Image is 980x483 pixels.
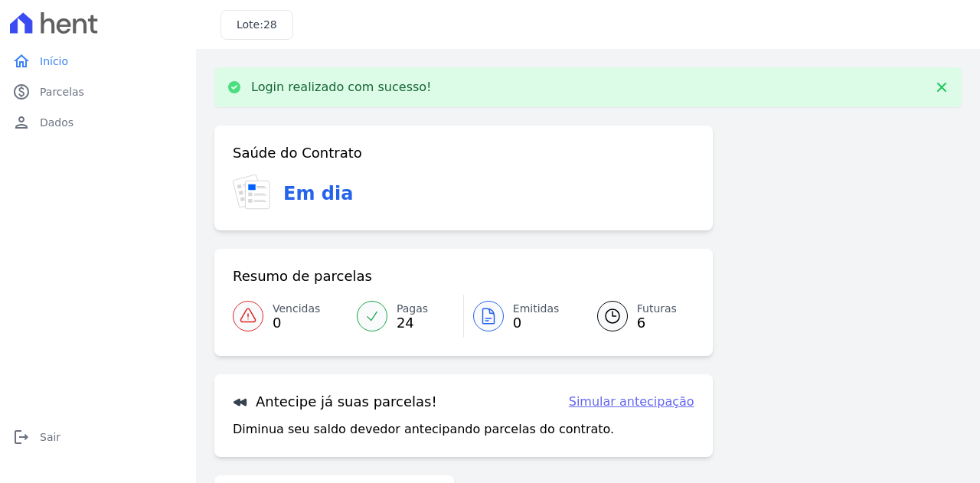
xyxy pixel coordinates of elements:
h3: Lote: [237,17,277,33]
span: Pagas [397,301,428,317]
i: paid [12,83,31,101]
h3: Resumo de parcelas [233,267,372,286]
span: Vencidas [273,301,320,317]
span: Emitidas [513,301,560,317]
a: Futuras 6 [579,295,694,338]
span: 0 [513,317,560,329]
a: logoutSair [6,422,190,452]
p: Login realizado com sucesso! [251,80,432,95]
span: Futuras [637,301,677,317]
span: Parcelas [40,84,84,100]
i: home [12,52,31,70]
span: 28 [263,18,277,31]
h3: Antecipe já suas parcelas! [233,393,437,411]
span: 6 [637,317,677,329]
h3: Em dia [283,180,353,207]
a: homeInício [6,46,190,77]
a: Simular antecipação [569,393,694,411]
a: paidParcelas [6,77,190,107]
span: Dados [40,115,73,130]
span: Início [40,54,68,69]
span: 0 [273,317,320,329]
a: personDados [6,107,190,138]
p: Diminua seu saldo devedor antecipando parcelas do contrato. [233,420,614,439]
i: logout [12,428,31,446]
a: Emitidas 0 [464,295,579,338]
span: Sair [40,429,60,445]
a: Pagas 24 [348,295,463,338]
span: 24 [397,317,428,329]
h3: Saúde do Contrato [233,144,362,162]
a: Vencidas 0 [233,295,348,338]
i: person [12,113,31,132]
